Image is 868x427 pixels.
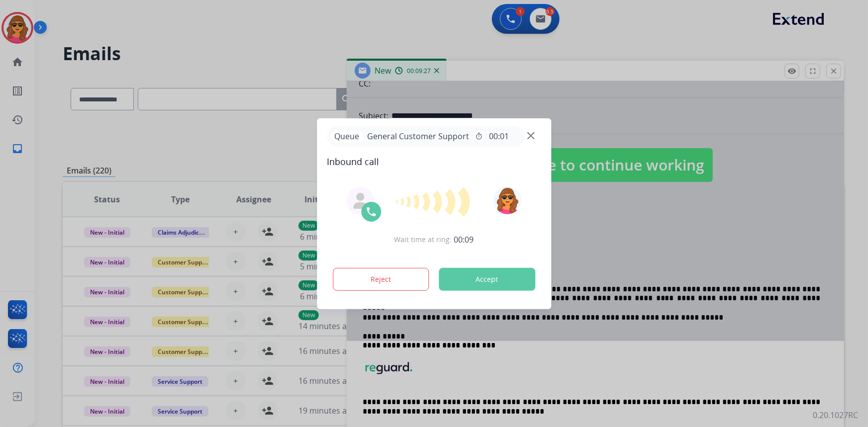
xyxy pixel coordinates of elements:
span: Inbound call [327,155,541,169]
p: 0.20.1027RC [813,409,858,421]
span: 00:01 [489,130,509,142]
button: Reject [333,268,429,291]
p: Queue [331,130,363,143]
span: Wait time at ring: [394,235,452,245]
button: Accept [439,268,535,291]
span: General Customer Support [363,130,473,142]
img: call-icon [365,206,377,218]
img: agent-avatar [352,193,368,209]
img: avatar [494,186,522,214]
mat-icon: timer [475,132,483,140]
img: close-button [527,132,535,139]
span: 00:09 [454,234,474,246]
